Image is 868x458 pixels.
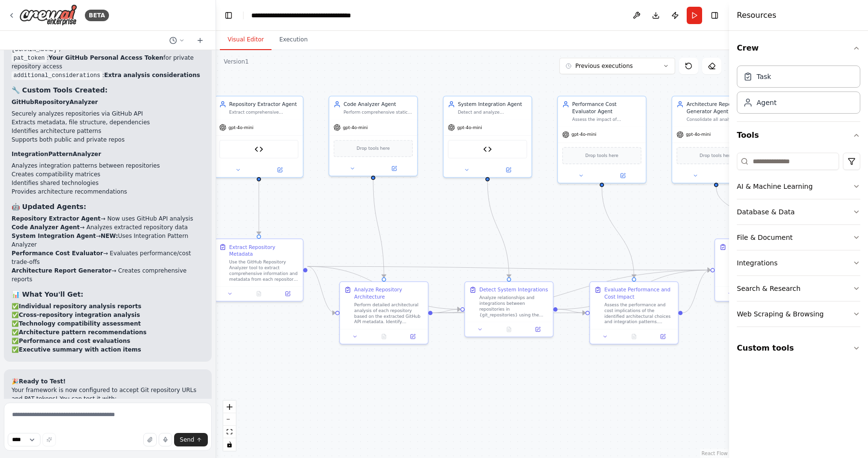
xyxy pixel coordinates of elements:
g: Edge from 28fc54f8-38a1-44e9-9151-c57d4b9478fc to 340c3707-76a2-4a75-947b-944032e5fa21 [484,182,513,277]
div: Consolidate all analysis results from extraction, code analysis, integration detection, and perfo... [687,117,756,122]
div: AI & Machine Learning [737,182,813,191]
button: Custom tools [737,335,860,362]
g: Edge from 6259f679-9f5d-4ff3-8e39-b386ae0692a1 to 340c3707-76a2-4a75-947b-944032e5fa21 [433,306,461,316]
button: Open in side panel [717,171,758,180]
button: zoom in [223,401,236,413]
button: toggle interactivity [223,438,236,451]
button: Open in side panel [275,289,300,298]
button: Execution [271,30,315,50]
strong: Repository Extractor Agent [12,215,101,222]
button: No output available [494,325,524,334]
div: Perform detailed architectural analysis of each repository based on the extracted GitHub API meta... [354,302,424,325]
div: Performance Cost Evaluator Agent [572,101,642,115]
p: ✅ ✅ ✅ ✅ ✅ ✅ [12,302,204,354]
button: Open in side panel [651,332,675,341]
li: Extracts metadata, file structure, dependencies [12,118,204,127]
button: Hide left sidebar [222,9,235,22]
li: Identifies architecture patterns [12,127,204,135]
g: Edge from e3ae3dea-93d0-4ee2-a1d6-e497ce671638 to f15ac85e-2f99-4414-a082-af5149b9b654 [598,187,637,277]
button: Send [174,433,208,446]
span: Previous executions [575,62,633,70]
strong: Your GitHub Personal Access Token [49,54,163,61]
div: Repository Extractor AgentExtract comprehensive information and metadata from {git_repositories} ... [214,96,303,178]
img: Logo [19,4,77,26]
div: BETA [85,10,109,21]
button: Improve this prompt [42,433,56,446]
button: Open in side panel [400,332,425,341]
g: Edge from f15ac85e-2f99-4414-a082-af5149b9b654 to f9216c21-6bdd-4595-a8de-7b37bcdc6d1e [683,266,711,316]
button: zoom out [223,413,236,426]
h4: Resources [737,10,776,21]
button: Visual Editor [220,30,271,50]
div: Assess the performance and cost implications of the identified architectural choices and integrat... [604,302,674,325]
li: Supports both public and private repos [12,135,204,144]
span: gpt-4o-mini [343,125,368,131]
li: → Analyzes extracted repository data [12,223,204,232]
g: Edge from 6259f679-9f5d-4ff3-8e39-b386ae0692a1 to f15ac85e-2f99-4414-a082-af5149b9b654 [433,309,585,316]
div: Architecture Report Generator AgentConsolidate all analysis results from extraction, code analysi... [672,96,761,183]
p: Your framework is now configured to accept Git repository URLs and PAT tokens! You can test it with: [12,386,204,403]
div: Analyze Repository Architecture [354,286,424,301]
div: Detect System Integrations [479,286,548,293]
strong: Architecture Report Generator [12,267,111,274]
span: gpt-4o-mini [457,125,482,131]
button: Open in side panel [488,166,529,174]
strong: Ready to Test! [19,378,66,385]
li: : [12,71,204,79]
div: Extract Repository MetadataUse the GitHub Repository Analyzer tool to extract comprehensive infor... [214,238,303,301]
strong: IntegrationPatternAnalyzer [12,151,101,157]
div: React Flow controls [223,401,236,451]
div: Code Analyzer Agent [343,101,413,108]
button: File & Document [737,225,860,250]
strong: 🔧 Custom Tools Created: [12,86,108,94]
div: Performance Cost Evaluator AgentAssess the impact of architectural choices on system performance ... [557,96,646,183]
li: Identifies shared technologies [12,179,204,187]
div: Detect System IntegrationsAnalyze relationships and integrations between repositories in {git_rep... [464,281,554,337]
div: Extract comprehensive information and metadata from {git_repositories} using GitHub API with {pat... [229,109,298,115]
button: Web Scraping & Browsing [737,301,860,327]
nav: breadcrumb [251,11,360,20]
li: → Evaluates performance/cost trade-offs [12,249,204,266]
div: System Integration AgentDetect and analyze integrations, dependencies, and coupling points betwee... [443,96,532,178]
strong: 📊 What You'll Get: [12,290,83,298]
div: Crew [737,62,860,121]
button: No output available [369,332,399,341]
div: Integrations [737,258,777,268]
span: Drop tools here [700,152,733,159]
button: No output available [619,332,649,341]
strong: Performance Cost Evaluator [12,250,103,257]
g: Edge from 19d84ed8-bb1b-48f0-b7b9-3462f5b00295 to 6259f679-9f5d-4ff3-8e39-b386ae0692a1 [308,263,336,316]
div: Agent [757,98,776,107]
div: Analyze relationships and integrations between repositories in {git_repositories} using the Integ... [479,295,549,317]
div: Analyze Repository ArchitecturePerform detailed architectural analysis of each repository based o... [339,281,428,344]
span: gpt-4o-mini [571,132,597,138]
li: Creates compatibility matrices [12,170,204,179]
div: Task [757,72,771,81]
div: Extract Repository Metadata [229,243,298,258]
span: Drop tools here [357,145,390,152]
li: → Uses Integration Pattern Analyzer [12,232,204,249]
g: Edge from 5174301f-2276-4094-939a-216ae91fc192 to 6259f679-9f5d-4ff3-8e39-b386ae0692a1 [369,180,387,277]
button: Open in side panel [259,166,300,174]
g: Edge from 93820fd2-2548-4776-84e3-3d5148096b71 to f9216c21-6bdd-4595-a8de-7b37bcdc6d1e [713,187,763,235]
strong: Extra analysis considerations [104,72,200,79]
strong: Performance and cost evaluations [19,338,130,344]
button: Integrations [737,250,860,275]
div: Search & Research [737,284,800,293]
strong: GitHubRepositoryAnalyzer [12,99,98,105]
strong: NEW: [101,233,118,239]
g: Edge from 6259f679-9f5d-4ff3-8e39-b386ae0692a1 to f9216c21-6bdd-4595-a8de-7b37bcdc6d1e [433,266,710,316]
code: additional_considerations [12,71,102,80]
div: Use the GitHub Repository Analyzer tool to extract comprehensive information and metadata from ea... [229,259,298,282]
span: gpt-4o-mini [686,132,711,138]
button: No output available [244,289,274,298]
div: Evaluate Performance and Cost Impact [604,286,674,301]
img: Integration Pattern Analyzer [483,145,492,154]
div: Evaluate Performance and Cost ImpactAssess the performance and cost implications of the identifie... [589,281,678,344]
button: Open in side panel [374,164,414,173]
button: Crew [737,35,860,62]
strong: Cross-repository integration analysis [19,312,140,318]
button: Database & Data [737,199,860,224]
div: Architecture Report Generator Agent [687,101,756,115]
div: Detect and analyze integrations, dependencies, and coupling points between multiple repositories ... [458,109,527,115]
